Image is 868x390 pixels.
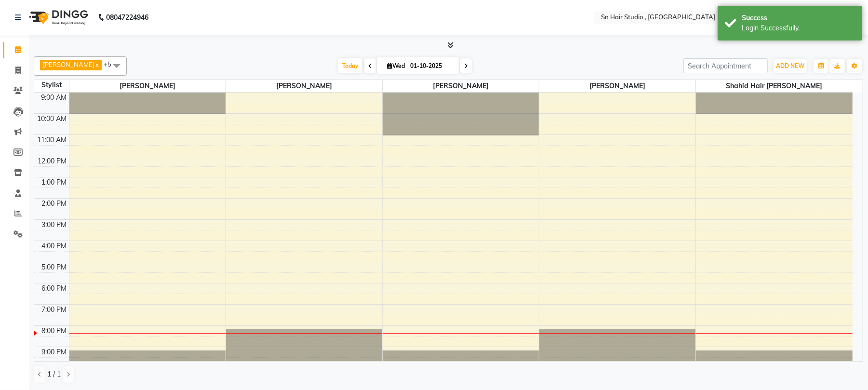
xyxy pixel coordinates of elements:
span: Today [338,58,362,73]
span: 1 / 1 [47,369,61,379]
span: shahid hair [PERSON_NAME] [696,80,853,92]
div: Stylist [34,80,69,90]
span: +5 [104,60,119,68]
div: 12:00 PM [36,156,69,166]
div: 9:00 PM [40,347,69,357]
div: 3:00 PM [40,220,69,230]
div: 7:00 PM [40,305,69,315]
img: logo [25,4,91,31]
span: [PERSON_NAME] [539,80,695,92]
input: 2025-10-01 [407,59,455,73]
div: 5:00 PM [40,262,69,272]
div: Success [742,13,855,23]
div: 4:00 PM [40,241,69,251]
button: ADD NEW [774,59,807,73]
span: ADD NEW [776,62,804,69]
div: 10:00 AM [36,114,69,124]
input: Search Appointment [683,58,768,73]
div: 2:00 PM [40,199,69,209]
span: [PERSON_NAME] [43,61,94,68]
span: [PERSON_NAME] [226,80,382,92]
div: 9:00 AM [40,93,69,103]
a: x [94,61,99,68]
div: 8:00 PM [40,326,69,336]
span: [PERSON_NAME] [69,80,226,92]
span: Wed [385,62,407,69]
div: 1:00 PM [40,177,69,188]
div: 11:00 AM [36,135,69,145]
span: [PERSON_NAME] [383,80,539,92]
div: 6:00 PM [40,283,69,294]
div: Login Successfully. [742,23,855,33]
b: 08047224946 [106,4,148,31]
